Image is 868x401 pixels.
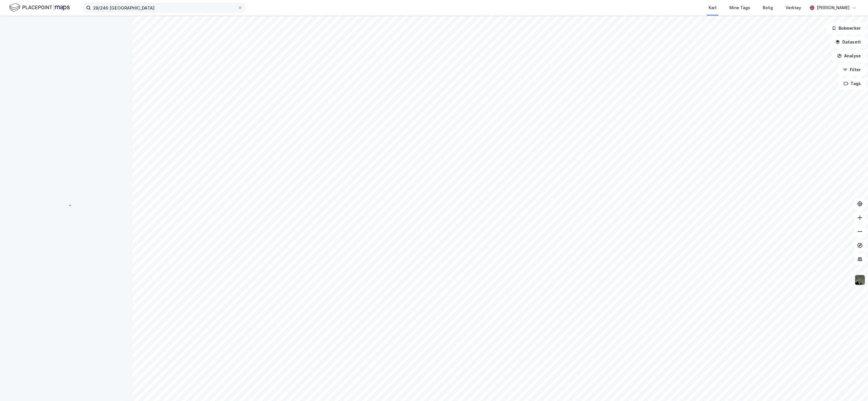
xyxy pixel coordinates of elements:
div: Bolig [763,4,773,11]
div: Kart [709,4,717,11]
div: Mine Tags [729,4,750,11]
iframe: Chat Widget [839,373,868,401]
button: Datasett [831,36,866,48]
img: logo.f888ab2527a4732fd821a326f86c7f29.svg [9,3,70,13]
div: [PERSON_NAME] [817,4,850,11]
img: 9k= [854,274,865,285]
button: Analyse [832,50,866,62]
input: Søk på adresse, matrikkel, gårdeiere, leietakere eller personer [91,3,238,12]
button: Tags [839,78,866,89]
button: Filter [838,64,866,76]
div: Verktøy [786,4,801,11]
button: Bokmerker [827,22,866,34]
div: Kontrollprogram for chat [839,373,868,401]
img: spinner.a6d8c91a73a9ac5275cf975e30b51cfb.svg [62,200,71,210]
